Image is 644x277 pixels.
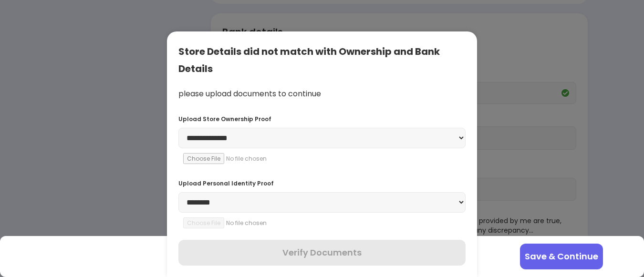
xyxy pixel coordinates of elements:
div: Store Details did not match with Ownership and Bank Details [178,43,466,77]
div: Upload Personal Identity Proof [178,179,466,187]
button: Verify Documents [178,240,466,266]
div: please upload documents to continue [178,89,466,100]
div: Upload Store Ownership Proof [178,115,466,123]
button: Save & Continue [520,244,603,269]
